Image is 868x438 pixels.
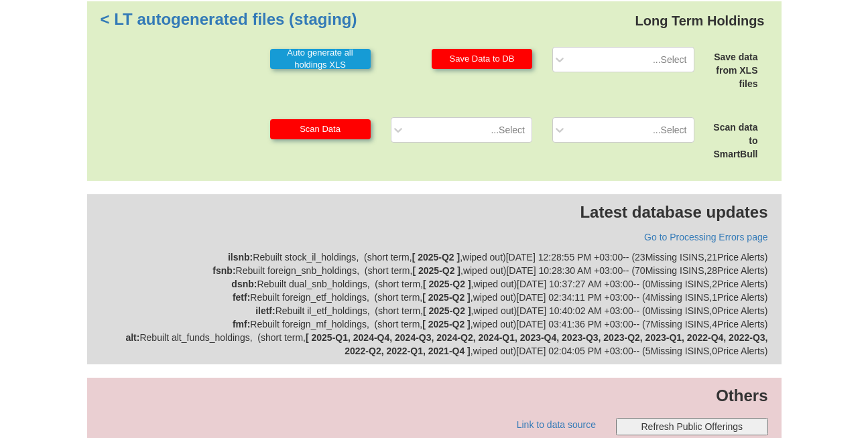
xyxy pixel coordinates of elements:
[270,119,371,139] button: Scan Data
[704,50,758,90] div: Save data from XLS files
[228,252,253,263] strong: ilsnb :
[412,252,460,263] b: [ 2025-Q2 ]
[653,123,687,137] div: Select...
[422,292,471,303] b: [ 2025-Q2 ]
[423,279,471,289] b: [ 2025-Q2 ]
[125,332,139,343] strong: alt :
[432,49,532,69] button: Save Data to DB
[101,384,768,407] p: Others
[616,418,768,435] button: Refresh Public Offerings
[101,250,768,264] div: Rebuilt stock_il_holdings , ( short term , , wiped out ) [DATE] 12:28:55 PM +03:00 -- ( 23 Missin...
[306,332,768,356] b: [ 2025-Q1, 2024-Q4, 2024-Q3, 2024-Q2, 2024-Q1, 2023-Q4, 2023-Q3, 2023-Q2, 2023-Q1, 2022-Q4, 2022-...
[653,53,687,66] div: Select...
[412,265,460,276] b: [ 2025-Q2 ]
[423,305,471,316] b: [ 2025-Q2 ]
[704,121,758,161] div: Scan data to SmartBull
[491,123,525,137] div: Select...
[233,319,250,330] strong: fmf :
[101,331,768,358] div: Rebuilt alt_funds_holdings , ( short term , , wiped out ) [DATE] 02:04:05 PM +03:00 -- ( 5 Missin...
[231,279,257,289] strong: dsnb :
[101,317,768,331] div: Rebuilt foreign_mf_holdings , ( short term , , wiped out ) [DATE] 03:41:36 PM +03:00 -- ( 7 Missi...
[101,291,768,304] div: Rebuilt foreign_etf_holdings , ( short term , , wiped out ) [DATE] 02:34:11 PM +03:00 -- ( 4 Miss...
[101,264,768,277] div: Rebuilt foreign_snb_holdings , ( short term , , wiped out ) [DATE] 10:28:30 AM +03:00 -- ( 70 Mis...
[644,232,767,242] a: Go to Processing Errors page
[101,277,768,291] div: Rebuilt dual_snb_holdings , ( short term , , wiped out ) [DATE] 10:37:27 AM +03:00 -- ( 0 Missing...
[101,10,357,28] a: LT autogenerated files (staging) >
[233,292,250,303] strong: fetf :
[101,304,768,317] div: Rebuilt il_etf_holdings , ( short term , , wiped out ) [DATE] 10:40:02 AM +03:00 -- ( 0 Missing I...
[212,265,235,276] strong: fsnb :
[101,201,768,224] p: Latest database updates
[632,8,768,34] div: Long Term Holdings
[270,49,371,69] button: Auto generate all holdings XLS
[422,319,471,330] b: [ 2025-Q2 ]
[517,419,596,430] a: Link to data source
[255,305,275,316] strong: iletf :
